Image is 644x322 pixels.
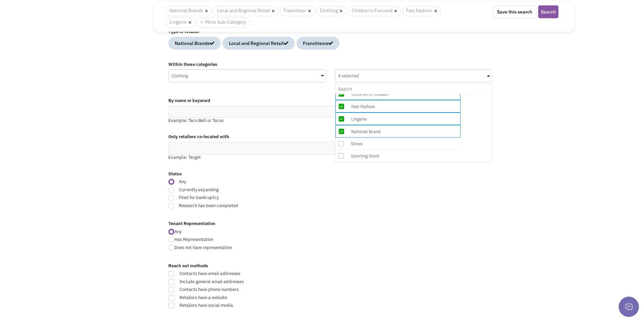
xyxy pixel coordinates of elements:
span: Any [174,229,182,234]
div: Clothing [169,70,326,80]
a: × [339,8,342,14]
span: Include general email addresses [175,279,386,285]
label: Tenant Representation [168,221,492,227]
span: Franchisor [280,6,315,16]
a: × [434,8,437,14]
label: Within these categories [168,61,492,68]
span: Any [174,179,384,185]
div: Shoes [349,140,457,148]
div: Lingerie [349,115,457,123]
a: < More Sub-Category [197,18,250,28]
div: Franchisors [303,40,333,47]
label: Status [168,171,492,177]
label: By name or keyword [168,98,492,104]
span: Local and Regional Retail [213,6,279,16]
span: Does not have representation [174,245,232,250]
span: Lingerie [166,18,195,28]
span: Fast Fashion [402,6,441,16]
div: Children's Focused [349,90,457,98]
span: Filed for bankruptcy [174,195,384,201]
button: Save this search [493,5,536,18]
span: Example: Target [168,154,201,160]
span: Research has been completed [174,203,384,209]
button: Search [538,5,558,18]
span: Example: Taco Bell or Tacos [168,118,223,123]
a: × [272,8,275,14]
span: Contacts have email addresses [175,271,386,277]
span: Contacts have phone numbers [175,287,386,293]
a: × [188,20,191,26]
div: 4 selected [335,70,492,80]
label: Only retailers co-located with [168,134,492,140]
span: Clothing [316,6,346,16]
label: Reach out methods [168,263,492,269]
span: Retailers have social media [175,302,386,309]
div: Fast Fashion [349,102,457,111]
label: Type of retailer [168,29,492,35]
span: Has Representation [174,237,213,242]
div: Local and Regional Retail [229,40,288,47]
div: National Brands [175,40,214,47]
span: Children's Focused [348,6,401,16]
input: 4 selectedSub CategorySelect AllBig & SmallBoutiqueBridal/FormalChildren's FocusedFast FashionLin... [338,84,490,94]
a: × [205,8,208,14]
span: National Brands [166,6,212,16]
div: National Brand [349,127,457,136]
span: Retailers have a website [175,295,386,301]
a: × [308,8,311,14]
div: Sporting Good [349,152,457,160]
a: × [394,8,397,14]
span: Currently expanding [174,187,384,193]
